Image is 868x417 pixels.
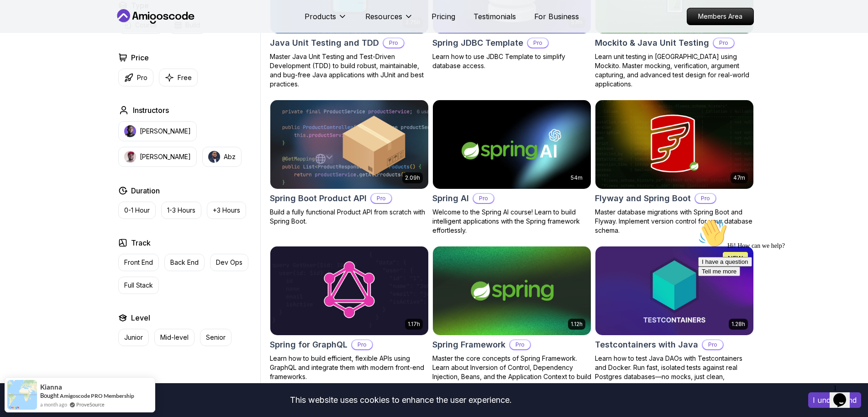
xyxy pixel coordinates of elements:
h2: Java Unit Testing and TDD [270,37,379,49]
h2: Track [131,237,151,248]
button: instructor img[PERSON_NAME] [118,121,197,141]
button: Tell me more [4,52,46,61]
img: provesource social proof notification image [7,380,37,410]
p: Mid-level [160,333,189,342]
h2: Price [131,52,149,63]
p: 47m [733,174,745,182]
a: Members Area [687,8,754,25]
h2: Duration [131,185,160,196]
p: +3 Hours [213,206,240,215]
iframe: chat widget [830,380,859,408]
p: [PERSON_NAME] [140,152,191,161]
button: Front End [118,254,159,271]
p: Products [305,11,336,22]
h2: Mockito & Java Unit Testing [595,37,709,49]
button: 1-3 Hours [161,202,201,219]
div: This website uses cookies to enhance the user experience. [7,390,794,410]
button: Mid-level [154,329,195,346]
button: Products [305,11,347,29]
p: Pro [714,38,734,48]
a: Amigoscode PRO Membership [60,392,134,399]
p: 1.17h [408,321,420,328]
span: Bought [40,392,59,399]
p: Learn how to build efficient, flexible APIs using GraphQL and integrate them with modern front-en... [270,354,429,381]
p: Pro [695,194,715,203]
a: ProveSource [76,401,105,408]
p: Members Area [687,8,753,25]
p: Welcome to the Spring AI course! Learn to build intelligent applications with the Spring framewor... [432,208,591,235]
img: instructor img [124,151,136,163]
p: [PERSON_NAME] [140,127,191,136]
p: Build a fully functional Product API from scratch with Spring Boot. [270,208,429,226]
button: Full Stack [118,277,159,294]
button: 0-1 Hour [118,202,156,219]
img: :wave: [4,4,33,33]
iframe: chat widget [694,215,859,376]
span: a month ago [40,401,67,408]
img: instructor img [208,151,220,163]
button: Dev Ops [210,254,248,271]
p: Master database migrations with Spring Boot and Flyway. Implement version control for your databa... [595,208,754,235]
p: 2.09h [405,174,420,182]
h2: Spring AI [432,192,469,205]
p: Learn how to use JDBC Template to simplify database access. [432,52,591,70]
p: 54m [571,174,583,182]
a: Spring Framework card1.12hSpring FrameworkProMaster the core concepts of Spring Framework. Learn ... [432,246,591,390]
h2: Instructors [133,105,169,116]
button: Pro [118,69,153,86]
p: Pro [528,38,548,48]
h2: Flyway and Spring Boot [595,192,691,205]
img: Spring for GraphQL card [270,246,428,335]
button: Junior [118,329,149,346]
p: Master the core concepts of Spring Framework. Learn about Inversion of Control, Dependency Inject... [432,354,591,390]
p: Free [178,73,192,82]
h2: Spring Boot Product API [270,192,367,205]
a: Testcontainers with Java card1.28hNEWTestcontainers with JavaProLearn how to test Java DAOs with ... [595,246,754,390]
p: Pro [473,194,494,203]
p: Pro [352,340,372,349]
span: Kianna [40,383,62,391]
img: instructor img [124,125,136,137]
span: Hi! How can we help? [4,27,90,34]
p: Resources [365,11,402,22]
a: Testimonials [473,11,516,22]
h2: Spring for GraphQL [270,338,347,351]
p: Back End [170,258,199,267]
img: Flyway and Spring Boot card [591,98,757,191]
button: instructor imgAbz [202,147,242,167]
p: Pro [371,194,391,203]
a: Pricing [431,11,455,22]
button: Senior [200,329,231,346]
a: Spring AI card54mSpring AIProWelcome to the Spring AI course! Learn to build intelligent applicat... [432,100,591,235]
a: Spring for GraphQL card1.17hSpring for GraphQLProLearn how to build efficient, flexible APIs usin... [270,246,429,381]
button: Accept cookies [808,392,861,408]
p: Learn how to test Java DAOs with Testcontainers and Docker. Run fast, isolated tests against real... [595,354,754,390]
p: Abz [224,152,236,161]
a: Flyway and Spring Boot card47mFlyway and Spring BootProMaster database migrations with Spring Boo... [595,100,754,235]
img: Spring AI card [433,100,591,189]
button: Free [159,69,198,86]
img: Spring Framework card [433,246,591,335]
p: Junior [124,333,143,342]
p: 1.12h [571,321,583,328]
button: Back End [164,254,205,271]
button: +3 Hours [207,202,246,219]
button: Resources [365,11,413,29]
img: Testcontainers with Java card [595,246,753,335]
div: 👋Hi! How can we help?I have a questionTell me more [4,4,168,61]
a: For Business [534,11,579,22]
p: Senior [206,333,226,342]
h2: Spring JDBC Template [432,37,523,49]
img: Spring Boot Product API card [270,100,428,189]
p: 0-1 Hour [124,206,150,215]
p: 1-3 Hours [167,206,195,215]
p: Dev Ops [216,258,242,267]
p: Full Stack [124,281,153,290]
button: I have a question [4,42,58,52]
h2: Level [131,312,150,323]
h2: Spring Framework [432,338,505,351]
